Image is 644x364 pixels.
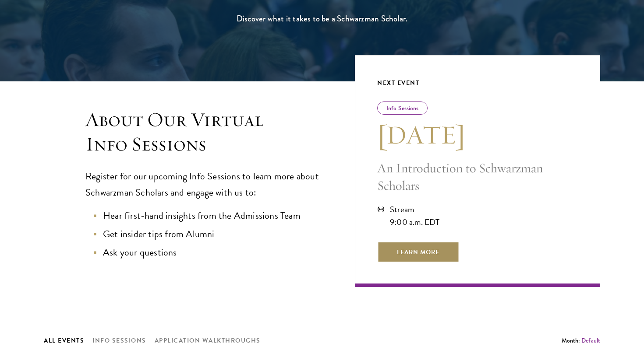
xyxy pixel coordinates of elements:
a: Next Event Info Sessions [DATE] An Introduction to Schwarzman Scholars Stream 9:00 a.m. EDT Learn... [355,55,600,287]
li: Get insider tips from Alumni [94,226,320,242]
button: Application Walkthroughs [155,335,261,346]
h3: [DATE] [377,119,578,150]
h3: About Our Virtual Info Sessions [85,108,320,157]
div: Next Event [377,77,578,88]
p: An Introduction to Schwarzman Scholars [377,159,578,194]
h1: Discover what it takes to be a Schwarzman Scholar. [171,11,473,26]
li: Ask your questions [94,245,320,261]
button: Default [581,336,600,345]
span: Month: [562,336,580,345]
li: Hear first-hand insights from the Admissions Team [94,208,320,224]
p: Register for our upcoming Info Sessions to learn more about Schwarzman Scholars and engage with u... [85,168,320,201]
span: Learn More [377,241,459,262]
div: Stream [390,203,440,216]
div: 9:00 a.m. EDT [390,216,440,228]
button: All Events [44,335,84,346]
button: Info Sessions [92,335,146,346]
div: Info Sessions [377,101,428,115]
